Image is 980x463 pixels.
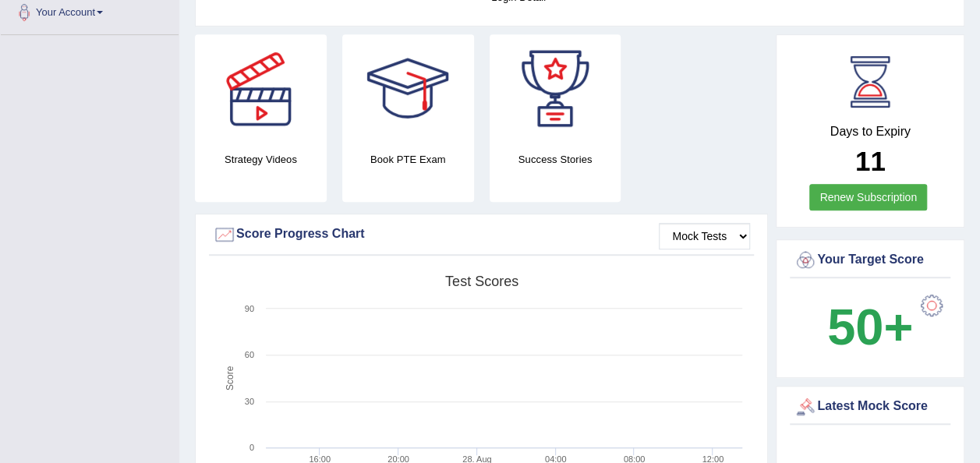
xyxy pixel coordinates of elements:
[445,274,518,289] tspan: Test scores
[195,151,327,168] h4: Strategy Videos
[809,184,927,210] a: Renew Subscription
[794,249,946,272] div: Your Target Score
[794,125,946,139] h4: Days to Expiry
[245,304,254,313] text: 90
[855,146,886,176] b: 11
[794,395,946,419] div: Latest Mock Score
[249,443,254,452] text: 0
[213,223,750,246] div: Score Progress Chart
[490,151,621,168] h4: Success Stories
[245,350,254,359] text: 60
[245,397,254,406] text: 30
[342,151,474,168] h4: Book PTE Exam
[827,299,913,355] b: 50+
[225,366,235,391] tspan: Score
